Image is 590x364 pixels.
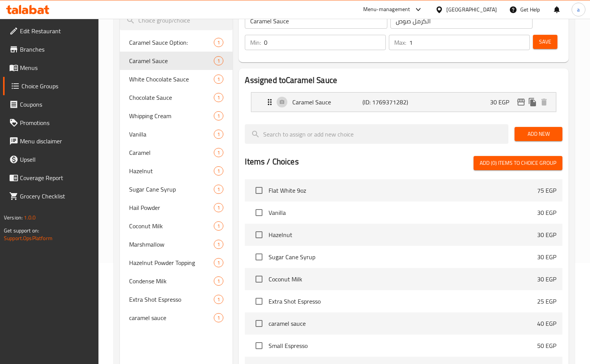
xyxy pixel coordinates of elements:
button: Add New [515,127,562,141]
span: Condense Milk [129,276,214,286]
span: Small Espresso [269,341,537,350]
div: Choices [214,295,223,304]
span: Branches [20,45,92,54]
div: Whipping Cream1 [120,107,233,125]
div: Marshmallow1 [120,235,233,253]
span: Menus [20,63,92,72]
div: Choices [214,75,223,84]
span: Select choice [251,182,267,198]
span: Select choice [251,271,267,287]
div: Choices [214,258,223,267]
div: White Chocolate Sauce1 [120,70,233,88]
button: Add (0) items to choice group [474,156,562,170]
span: Hail Powder [129,203,214,212]
span: 1 [214,241,223,248]
span: 1 [214,76,223,83]
span: 1 [214,112,223,120]
span: caramel sauce [129,313,214,322]
div: Choices [214,93,223,102]
span: Flat White 9oz [269,186,537,195]
div: Choices [214,148,223,157]
span: Coverage Report [20,173,92,182]
span: Hazelnut [269,230,537,239]
p: 75 EGP [537,186,556,195]
button: duplicate [527,96,538,108]
span: Select choice [251,293,267,309]
div: Choices [214,185,223,194]
div: Choices [214,56,223,65]
span: White Chocolate Sauce [129,75,214,84]
span: Caramel Sauce [129,56,214,65]
div: Choices [214,111,223,120]
div: Caramel Sauce1 [120,52,233,70]
span: 1 [214,94,223,101]
span: Coconut Milk [129,221,214,231]
span: Coupons [20,100,92,109]
p: 40 EGP [537,319,556,328]
a: Support.OpsPlatform [4,233,52,243]
h2: Items / Choices [245,156,298,167]
span: Whipping Cream [129,111,214,120]
span: Caramel Sauce Option: [129,38,214,47]
span: Get support on: [4,226,39,236]
div: Vanilla1 [120,125,233,143]
div: Condense Milk1 [120,272,233,290]
span: Grocery Checklist [20,192,92,201]
span: 1 [214,57,223,65]
div: Choices [214,203,223,212]
a: Coverage Report [3,169,98,187]
a: Menus [3,58,98,77]
div: Caramel1 [120,143,233,162]
p: 50 EGP [537,341,556,350]
div: Choices [214,166,223,175]
div: Extra Shot Espresso1 [120,290,233,309]
h2: Assigned to Caramel Sauce [245,75,562,86]
div: caramel sauce1 [120,309,233,327]
div: Choices [214,221,223,231]
div: Expand [251,93,556,112]
span: Select choice [251,227,267,243]
span: Select choice [251,205,267,221]
span: Version: [4,213,23,223]
span: 1 [214,149,223,156]
span: Caramel [129,148,214,157]
div: [GEOGRAPHIC_DATA] [446,5,497,14]
span: Choice Groups [21,81,92,91]
span: Marshmallow [129,240,214,249]
span: Select choice [251,338,267,354]
p: 30 EGP [490,97,515,107]
span: Save [539,37,551,47]
a: Menu disclaimer [3,132,98,150]
div: Hazelnut Powder Topping1 [120,253,233,272]
button: edit [515,96,527,108]
span: 1 [214,296,223,303]
span: Vanilla [269,208,537,217]
span: Menu disclaimer [20,136,92,146]
button: Save [533,35,557,49]
span: Add (0) items to choice group [480,158,556,168]
p: 30 EGP [537,252,556,262]
a: Coupons [3,95,98,114]
span: 1 [214,167,223,175]
span: 1 [214,314,223,322]
p: 30 EGP [537,208,556,217]
div: Hail Powder1 [120,198,233,217]
div: Hazelnut1 [120,162,233,180]
li: Expand [245,89,562,115]
a: Promotions [3,114,98,132]
span: Sugar Cane Syrup [129,185,214,194]
span: Select choice [251,315,267,331]
span: Hazelnut [129,166,214,175]
div: Choices [214,130,223,139]
div: Choices [214,38,223,47]
a: Grocery Checklist [3,187,98,205]
a: Choice Groups [3,77,98,95]
p: (ID: 1769371282) [362,97,409,107]
span: caramel sauce [269,319,537,328]
span: Select choice [251,249,267,265]
button: delete [538,96,550,108]
div: Choices [214,276,223,286]
span: Chocolate Sauce [129,93,214,102]
div: Choices [214,313,223,322]
span: Coconut Milk [269,275,537,284]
